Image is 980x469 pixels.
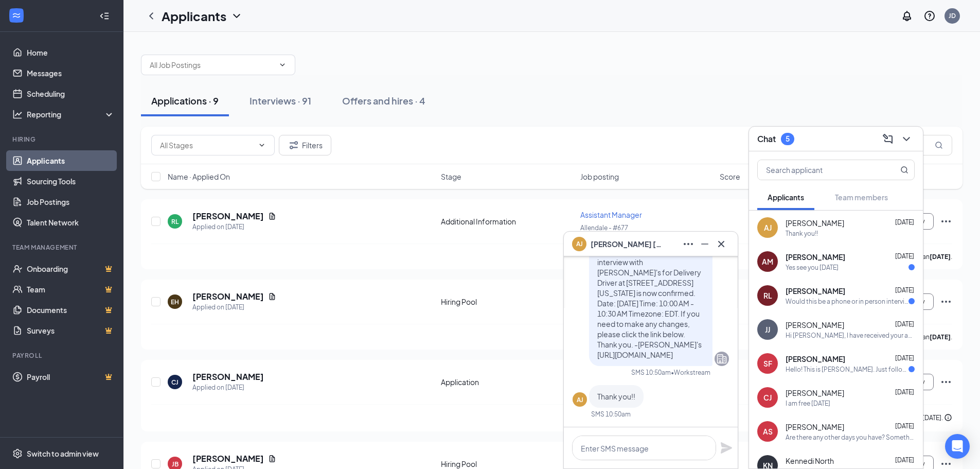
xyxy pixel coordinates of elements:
input: Search applicant [758,160,880,180]
h1: Applicants [162,7,226,25]
span: Thank you!! [597,392,635,401]
svg: QuestionInfo [923,10,936,22]
div: I am free [DATE] [786,399,830,408]
div: Application [441,377,574,387]
span: [DATE] [895,456,914,464]
button: Minimize [697,236,713,252]
button: Cross [713,236,729,252]
button: ChevronDown [898,131,915,147]
b: [DATE] [930,253,951,260]
div: JD [949,11,956,20]
h5: [PERSON_NAME] [192,291,264,302]
span: [DATE] [895,320,914,328]
svg: ChevronLeft [145,10,157,22]
svg: Company [716,353,728,365]
a: Home [27,42,115,63]
div: CJ [763,392,772,403]
div: Payroll [12,351,113,360]
div: Reporting [27,109,115,119]
svg: MagnifyingGlass [935,141,943,149]
button: ComposeMessage [880,131,896,147]
div: Applied on [DATE] [192,383,264,393]
span: [PERSON_NAME] [786,218,844,228]
div: Open Intercom Messenger [945,434,970,459]
div: Would this be a phone or in person interview? [786,297,908,306]
div: SF [763,358,772,369]
div: Are there any other days you have? Something came up for me personally and I can't make it in to ... [786,433,915,442]
div: CJ [171,378,179,387]
svg: Notifications [901,10,913,22]
svg: WorkstreamLogo [11,10,22,21]
svg: Document [268,455,276,463]
div: Applications · 9 [151,94,219,107]
svg: Plane [720,442,733,454]
div: Switch to admin view [27,448,99,459]
svg: MagnifyingGlass [900,166,908,174]
span: Kennedi North [786,456,834,466]
svg: Document [268,212,276,220]
a: Talent Network [27,212,115,233]
svg: ChevronDown [230,10,243,22]
svg: Info [944,413,952,422]
button: Ellipses [680,236,697,252]
div: RL [763,290,772,301]
svg: Collapse [99,11,110,21]
span: Team members [835,193,888,202]
svg: Analysis [12,109,23,119]
span: [PERSON_NAME] [786,320,844,330]
div: RL [171,217,179,226]
span: [DATE] [895,422,914,430]
a: TeamCrown [27,279,115,300]
a: DocumentsCrown [27,300,115,320]
span: [PERSON_NAME] [PERSON_NAME] [591,238,663,250]
svg: Ellipses [940,215,952,228]
b: [DATE] [930,333,951,341]
div: SMS 10:50am [631,368,671,377]
svg: Document [268,292,276,301]
a: OnboardingCrown [27,258,115,279]
svg: Settings [12,448,23,459]
span: Score [720,171,740,182]
input: All Job Postings [150,59,274,71]
a: Scheduling [27,83,115,104]
span: Applicants [768,193,804,202]
div: Hello! This is [PERSON_NAME]. Just following up, wondering if you have made a decision. [786,365,908,374]
div: AJ [577,395,583,404]
a: Sourcing Tools [27,171,115,192]
span: [DATE] [895,252,914,260]
span: [PERSON_NAME] [786,422,844,432]
span: Job posting [580,171,619,182]
div: Thank you!! [786,229,818,238]
a: Job Postings [27,192,115,212]
span: [PERSON_NAME] [786,286,845,296]
div: Applied on [DATE] [192,222,276,232]
div: 5 [786,134,790,143]
h5: [PERSON_NAME] [192,211,264,222]
div: AM [762,256,773,267]
svg: Filter [288,139,300,151]
svg: ChevronDown [258,141,266,149]
div: AS [763,426,773,437]
span: [PERSON_NAME] [786,252,845,262]
div: AJ [764,222,772,233]
svg: ComposeMessage [882,133,894,145]
svg: Ellipses [682,238,694,250]
span: [DATE] [895,218,914,226]
a: Applicants [27,150,115,171]
svg: ChevronDown [278,61,287,69]
a: SurveysCrown [27,320,115,341]
div: Offers and hires · 4 [342,94,425,107]
a: PayrollCrown [27,367,115,387]
span: Stage [441,171,461,182]
button: Filter Filters [279,135,331,155]
span: • Workstream [671,368,710,377]
svg: Ellipses [940,296,952,308]
input: All Stages [160,140,254,151]
a: Messages [27,63,115,83]
div: SMS 10:50am [591,410,631,419]
svg: Cross [715,238,727,250]
svg: Minimize [699,238,711,250]
div: Hiring Pool [441,297,574,307]
span: Allendale - #677 [580,224,628,232]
